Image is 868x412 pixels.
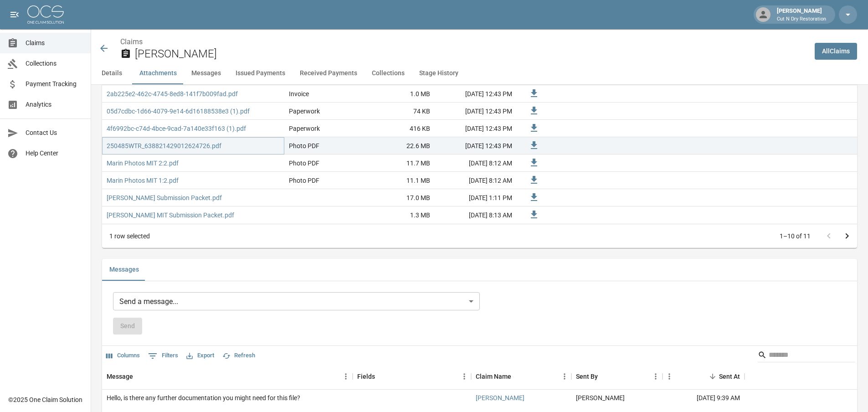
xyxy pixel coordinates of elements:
[113,292,480,310] div: Send a message...
[366,154,435,172] div: 11.7 MB
[838,227,856,245] button: Go to next page
[598,370,611,383] button: Sort
[289,124,320,133] div: Paperwork
[663,364,745,389] div: Sent At
[375,370,388,383] button: Sort
[27,5,64,24] img: ocs-logo-white-transparent.png
[228,62,293,84] button: Issued Payments
[107,89,238,98] a: 2ab225e2-462c-4745-8ed8-141f7b009fad.pdf
[289,107,320,116] div: Paperwork
[107,107,250,116] a: 05d7cdbc-1d66-4079-9e14-6d16188538e3 (1).pdf
[184,349,216,363] button: Export
[663,370,676,383] button: Menu
[511,370,524,383] button: Sort
[120,36,807,47] nav: breadcrumb
[289,176,319,185] div: Photo PDF
[366,120,435,137] div: 416 KB
[104,349,142,363] button: Select columns
[663,390,745,407] div: [DATE] 9:39 AM
[220,349,257,363] button: Refresh
[107,124,246,133] a: 4f6992bc-c74d-4bce-9cad-7a140e33f163 (1).pdf
[366,189,435,206] div: 17.0 MB
[366,172,435,189] div: 11.1 MB
[435,189,517,206] div: [DATE] 1:11 PM
[366,103,435,120] div: 74 KB
[780,232,811,241] p: 1–10 of 11
[366,206,435,224] div: 1.3 MB
[26,128,83,138] span: Contact Us
[102,259,857,281] div: related-list tabs
[293,62,365,84] button: Received Payments
[435,172,517,189] div: [DATE] 8:12 AM
[435,206,517,224] div: [DATE] 8:13 AM
[706,370,719,383] button: Sort
[357,364,375,389] div: Fields
[366,85,435,103] div: 1.0 MB
[576,364,598,389] div: Sent By
[457,370,471,383] button: Menu
[777,15,826,23] p: Cut N Dry Restoration
[476,364,511,389] div: Claim Name
[366,137,435,154] div: 22.6 MB
[107,141,221,150] a: 250485WTR_638821429012624726.pdf
[184,62,228,84] button: Messages
[435,85,517,103] div: [DATE] 12:43 PM
[758,348,855,364] div: Search
[132,62,184,84] button: Attachments
[571,364,663,389] div: Sent By
[107,193,222,202] a: [PERSON_NAME] Submission Packet.pdf
[558,370,571,383] button: Menu
[353,364,471,389] div: Fields
[102,364,353,389] div: Message
[435,103,517,120] div: [DATE] 12:43 PM
[815,43,857,60] a: AllClaims
[26,79,83,89] span: Payment Tracking
[109,232,150,241] div: 1 row selected
[107,393,300,402] div: Hello, is there any further documentation you might need for this file?
[107,159,179,168] a: Marin Photos MIT 2:2.pdf
[91,62,132,84] button: Details
[719,364,740,389] div: Sent At
[107,364,133,389] div: Message
[91,62,868,84] div: anchor tabs
[435,137,517,154] div: [DATE] 12:43 PM
[146,349,180,363] button: Show filters
[339,370,353,383] button: Menu
[435,120,517,137] div: [DATE] 12:43 PM
[26,149,83,158] span: Help Center
[5,5,24,24] button: open drawer
[435,154,517,172] div: [DATE] 8:12 AM
[26,38,83,48] span: Claims
[107,176,179,185] a: Marin Photos MIT 1:2.pdf
[476,393,524,402] a: [PERSON_NAME]
[365,62,412,84] button: Collections
[289,159,319,168] div: Photo PDF
[649,370,663,383] button: Menu
[412,62,466,84] button: Stage History
[289,141,319,150] div: Photo PDF
[576,393,625,402] div: Amber Marquez
[102,259,146,281] button: Messages
[26,100,83,109] span: Analytics
[133,370,146,383] button: Sort
[8,395,82,404] div: © 2025 One Claim Solution
[120,37,143,46] a: Claims
[289,89,309,98] div: Invoice
[135,47,807,61] h2: [PERSON_NAME]
[471,364,571,389] div: Claim Name
[26,59,83,68] span: Collections
[107,211,234,220] a: [PERSON_NAME] MIT Submission Packet.pdf
[773,6,830,23] div: [PERSON_NAME]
